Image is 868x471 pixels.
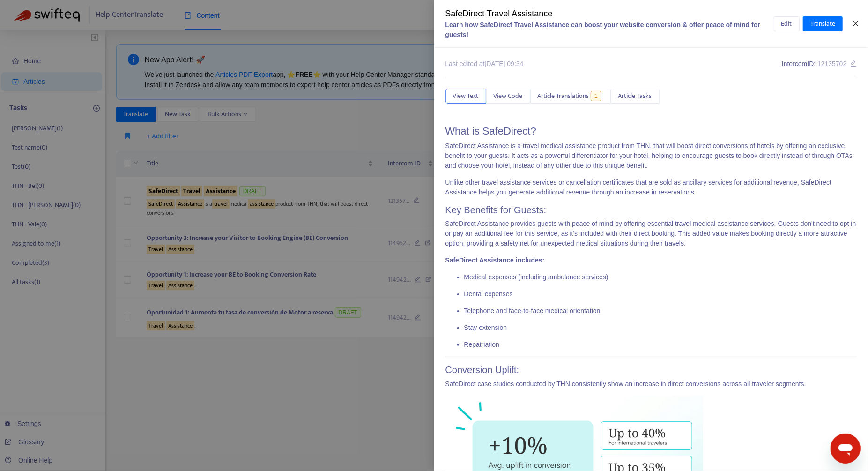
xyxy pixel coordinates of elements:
[445,89,486,104] button: View Text
[464,306,857,316] p: Telephone and face-to-face medical orientation
[618,91,652,101] span: Article Tasks
[494,91,523,101] span: View Code
[803,16,843,31] button: Translate
[849,19,862,28] button: Close
[445,256,545,264] b: SafeDirect Assistance includes:
[810,19,835,29] span: Translate
[445,219,857,248] p: SafeDirect Assistance provides guests with peace of mind by offering essential travel medical ass...
[445,204,857,216] h2: Key Benefits for Guests:
[445,20,774,40] div: Learn how SafeDirect Travel Assistance can boost your website conversion & offer peace of mind fo...
[538,91,589,101] span: Article Translations
[486,89,530,104] button: View Code
[774,16,800,31] button: Edit
[591,91,601,101] span: 1
[530,89,611,104] button: Article Translations1
[445,178,857,197] p: Unlike other travel assistance services or cancellation certificates that are sold as ancillary s...
[464,289,857,299] p: Dental expenses
[445,141,857,171] p: SafeDirect Assistance is a travel medical assistance product from THN, that will boost direct con...
[445,364,857,375] h2: Conversion Uplift:
[782,59,857,69] div: Intercom ID:
[464,340,857,350] p: Repatriation
[453,91,479,101] span: View Text
[445,125,857,137] h1: What is SafeDirect?
[852,20,860,27] span: close
[445,7,774,20] div: SafeDirect Travel Assistance
[611,89,660,104] button: Article Tasks
[464,272,857,282] p: Medical expenses (including ambulance services)
[781,19,792,29] span: Edit
[831,434,861,464] iframe: Button to launch messaging window
[464,323,857,333] p: Stay extension
[445,59,524,69] div: Last edited at [DATE] 09:34
[817,60,846,67] span: 12135702
[445,379,857,389] p: SafeDirect case studies conducted by THN consistently show an increase in direct conversions acro...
